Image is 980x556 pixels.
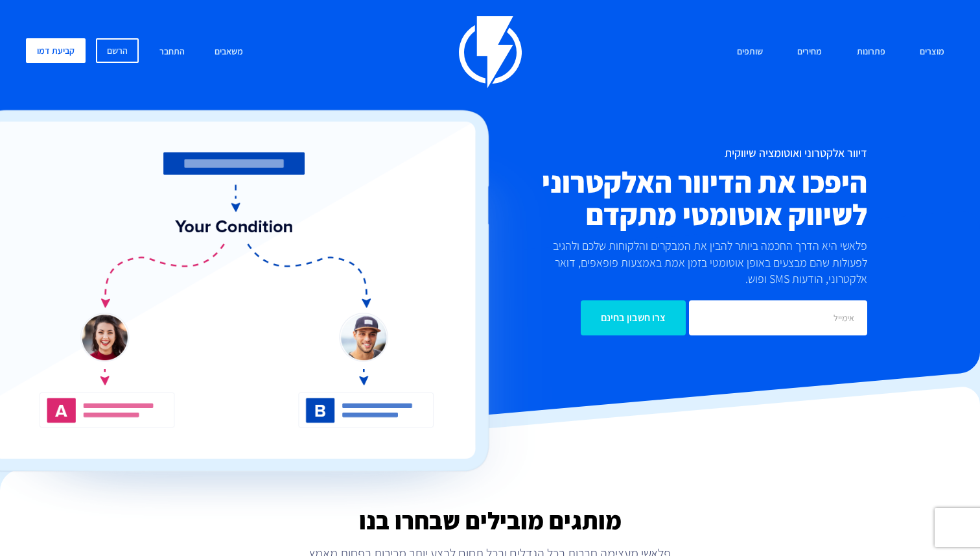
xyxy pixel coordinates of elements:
a: משאבים [205,38,253,66]
a: קביעת דמו [26,38,86,63]
a: הרשם [96,38,139,63]
p: פלאשי היא הדרך החכמה ביותר להבין את המבקרים והלקוחות שלכם ולהגיב לפעולות שהם מבצעים באופן אוטומטי... [539,237,867,287]
input: אימייל [689,300,867,335]
h2: היפכו את הדיוור האלקטרוני לשיווק אוטומטי מתקדם [423,166,867,231]
a: פתרונות [847,38,895,66]
a: התחבר [150,38,194,66]
a: שותפים [727,38,773,66]
h1: דיוור אלקטרוני ואוטומציה שיווקית [423,147,867,160]
a: מחירים [787,38,832,66]
a: מוצרים [910,38,954,66]
input: צרו חשבון בחינם [581,300,686,335]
